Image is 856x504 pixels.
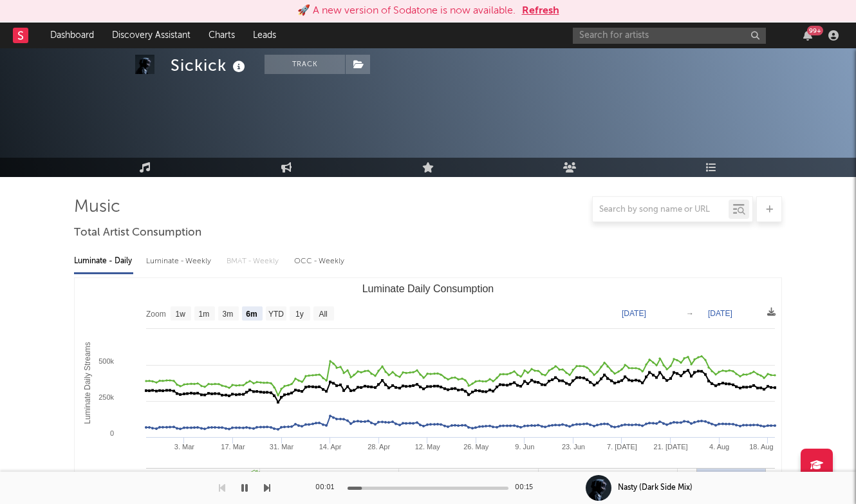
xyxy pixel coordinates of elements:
div: OCC - Weekly [294,250,346,272]
span: Total Artist Consumption [74,225,201,241]
div: Sickick [171,55,248,76]
text: Zoom [146,310,166,319]
div: 🚀 A new version of Sodatone is now available. [297,3,516,19]
div: 99 + [807,26,823,35]
text: 1y [295,310,304,319]
text: 12. May [415,443,441,451]
text: 500k [98,357,114,365]
text: 1m [199,310,210,319]
text: 18. Aug [749,443,773,451]
text: 21. [DATE] [654,443,688,451]
a: Dashboard [41,23,103,48]
text: 3m [223,310,234,319]
text: 26. May [463,443,489,451]
text: Luminate Daily Streams [83,342,92,424]
a: Discovery Assistant [103,23,200,48]
a: Charts [200,23,244,48]
text: 4. Aug [709,443,729,451]
text: All [319,310,327,319]
input: Search for artists [573,28,766,44]
text: [DATE] [622,309,646,318]
button: Track [265,55,345,74]
text: [DATE] [708,309,732,318]
text: YTD [268,310,284,319]
text: 17. Mar [221,443,245,451]
text: 6m [246,310,257,319]
text: 9. Jun [515,443,534,451]
text: 28. Apr [368,443,390,451]
text: → [686,309,694,318]
text: 250k [98,393,114,401]
div: 00:01 [315,480,341,496]
div: 00:15 [515,480,541,496]
div: Nasty (Dark Side Mix) [618,482,693,494]
text: 3. Mar [174,443,195,451]
div: Luminate - Weekly [146,250,214,272]
text: 23. Jun [562,443,585,451]
text: 14. Apr [319,443,342,451]
button: Refresh [522,3,559,19]
input: Search by song name or URL [593,205,729,215]
text: Luminate Daily Consumption [362,283,494,294]
text: 31. Mar [270,443,294,451]
text: 0 [110,429,114,437]
button: 99+ [803,30,812,41]
div: Luminate - Daily [74,250,133,272]
text: 7. [DATE] [607,443,637,451]
a: Leads [244,23,285,48]
text: 1w [176,310,186,319]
